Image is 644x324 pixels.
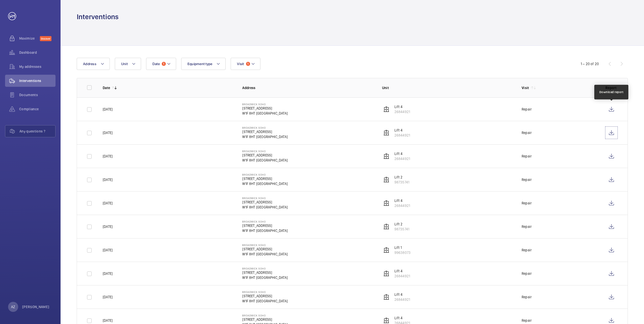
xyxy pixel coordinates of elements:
h1: Interventions [77,12,119,21]
p: W1F 8HT [GEOGRAPHIC_DATA] [242,134,288,139]
p: Broadwick Soho [242,244,288,247]
div: Repair [522,248,532,253]
div: Repair [522,107,532,112]
img: elevator.svg [383,177,389,183]
p: [PERSON_NAME] [22,304,49,309]
span: My addresses [19,64,56,69]
p: [DATE] [103,177,113,182]
p: [STREET_ADDRESS] [242,293,288,299]
p: Broadwick Soho [242,314,288,317]
img: elevator.svg [383,247,389,253]
p: [DATE] [103,318,113,323]
button: Equipment type [181,58,226,70]
p: [DATE] [103,201,113,206]
img: elevator.svg [383,294,389,300]
button: Unit [115,58,141,70]
p: Lift 4 [394,292,410,297]
p: [DATE] [103,224,113,229]
p: Lift 1 [394,245,411,250]
p: [STREET_ADDRESS] [242,200,288,205]
img: elevator.svg [383,200,389,206]
span: Any questions ? [19,129,55,134]
p: W1F 8HT [GEOGRAPHIC_DATA] [242,275,288,280]
span: Date [152,62,160,66]
button: Visit1 [231,58,260,70]
span: Maximize [19,36,40,41]
div: Repair [522,130,532,135]
p: AZ [11,304,15,309]
p: [STREET_ADDRESS] [242,176,288,181]
p: 26844921 [394,156,410,161]
span: 1 [246,62,250,66]
span: 1 [162,62,166,66]
img: elevator.svg [383,153,389,159]
div: Repair [522,318,532,323]
p: Unit [382,85,514,90]
div: 1 – 20 of 20 [581,61,599,66]
p: Address [242,85,374,90]
img: elevator.svg [383,224,389,230]
p: Broadwick Soho [242,220,288,223]
p: 99638073 [394,250,411,255]
p: [STREET_ADDRESS] [242,129,288,134]
span: Address [83,62,96,66]
p: W1F 8HT [GEOGRAPHIC_DATA] [242,158,288,163]
p: 26844921 [394,109,410,114]
p: [DATE] [103,271,113,276]
button: Date1 [146,58,176,70]
p: [STREET_ADDRESS] [242,153,288,158]
p: Date [103,85,110,90]
p: 98735741 [394,180,409,185]
p: 26844921 [394,297,410,302]
p: Broadwick Soho [242,267,288,270]
p: Broadwick Soho [242,197,288,200]
span: Compliance [19,106,56,112]
p: W1F 8HT [GEOGRAPHIC_DATA] [242,181,288,186]
p: W1F 8HT [GEOGRAPHIC_DATA] [242,111,288,116]
p: Lift 4 [394,128,410,133]
div: Download report [599,90,624,94]
img: elevator.svg [383,130,389,136]
span: Unit [121,62,128,66]
span: Documents [19,92,56,97]
p: Broadwick Soho [242,126,288,129]
div: Repair [522,154,532,159]
p: Broadwick Soho [242,290,288,293]
div: Repair [522,177,532,182]
p: Lift 4 [394,151,410,156]
p: Lift 2 [394,175,409,180]
p: Lift 4 [394,268,410,274]
span: Discover [40,36,51,41]
p: [STREET_ADDRESS] [242,247,288,252]
div: Repair [522,294,532,300]
p: 26844921 [394,133,410,138]
p: Lift 2 [394,222,409,227]
p: [DATE] [103,248,113,253]
p: Broadwick Soho [242,150,288,153]
p: [DATE] [103,294,113,300]
div: Repair [522,224,532,229]
p: [STREET_ADDRESS] [242,270,288,275]
div: Repair [522,271,532,276]
p: Broadwick Soho [242,173,288,176]
p: W1F 8HT [GEOGRAPHIC_DATA] [242,299,288,304]
span: Dashboard [19,50,56,55]
img: elevator.svg [383,106,389,112]
p: Lift 4 [394,315,410,320]
p: [DATE] [103,130,113,135]
p: 98735741 [394,227,409,232]
p: W1F 8HT [GEOGRAPHIC_DATA] [242,252,288,257]
img: elevator.svg [383,317,389,323]
img: elevator.svg [383,271,389,277]
p: [DATE] [103,154,113,159]
p: Visit [522,85,529,90]
p: W1F 8HT [GEOGRAPHIC_DATA] [242,205,288,210]
p: W1F 8HT [GEOGRAPHIC_DATA] [242,228,288,233]
p: 26844921 [394,203,410,208]
p: Broadwick Soho [242,103,288,106]
p: [STREET_ADDRESS] [242,317,288,322]
span: Equipment type [187,62,212,66]
p: [DATE] [103,107,113,112]
p: 26844921 [394,274,410,279]
p: Lift 4 [394,104,410,109]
